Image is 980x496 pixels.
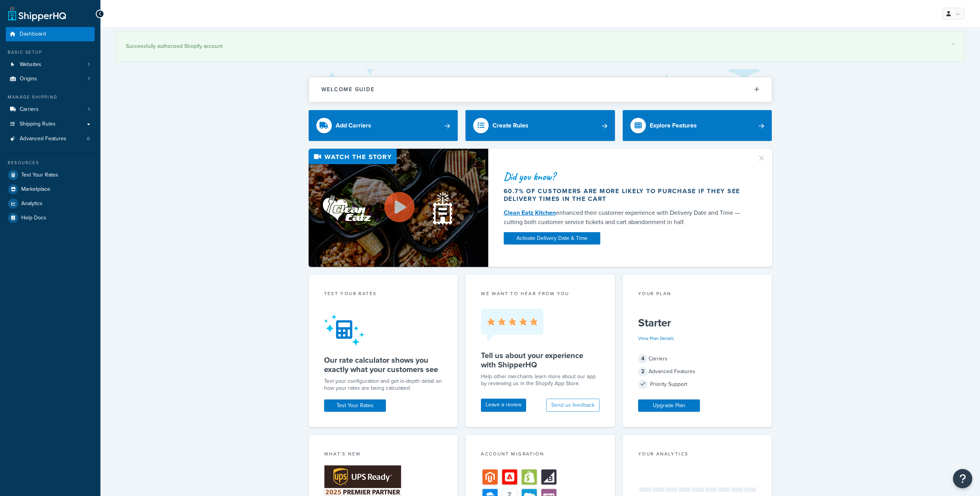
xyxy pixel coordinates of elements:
[504,232,600,245] a: Activate Delivery Date & Time
[6,132,95,146] a: Advanced Features0
[20,31,46,37] span: Dashboard
[638,367,647,376] span: 2
[324,378,443,392] div: Test your configuration and get in-depth detail on how your rates are being calculated.
[504,208,556,217] a: Clean Eatz Kitchen
[6,94,95,100] div: Manage Shipping
[309,110,458,141] a: Add Carriers
[481,399,526,412] a: Leave a review
[21,172,58,178] span: Test Your Rates
[6,211,95,225] a: Help Docs
[6,168,95,182] a: Test Your Rates
[20,106,39,113] span: Carriers
[20,61,41,68] span: Websites
[623,110,772,141] a: Explore Features
[951,41,955,47] a: ×
[21,215,46,221] span: Help Docs
[638,317,757,329] h5: Starter
[88,76,90,82] span: 1
[6,132,95,146] li: Advanced Features
[126,41,955,52] div: Successfully authorized Shopify account
[21,186,50,193] span: Marketplace
[336,120,371,131] div: Add Carriers
[6,160,95,166] div: Resources
[638,379,757,390] div: Priority Support
[87,136,90,142] span: 0
[321,87,375,92] h2: Welcome Guide
[638,354,647,364] span: 4
[6,197,95,211] a: Analytics
[309,77,772,102] button: Welcome Guide
[324,450,443,459] div: What's New
[20,76,37,82] span: Origins
[6,58,95,72] a: Websites1
[953,469,972,488] button: Open Resource Center
[504,187,748,203] div: 60.7% of customers are more likely to purchase if they see delivery times in the cart
[88,61,90,68] span: 1
[638,399,700,412] a: Upgrade Plan
[481,290,600,297] p: we want to hear from you
[638,335,674,342] a: View Plan Details
[6,27,95,41] a: Dashboard
[6,117,95,131] a: Shipping Rules
[546,399,600,412] button: Send us feedback
[6,72,95,86] a: Origins1
[638,290,757,299] div: Your Plan
[6,102,95,117] a: Carriers1
[6,49,95,56] div: Basic Setup
[481,450,600,459] div: Account Migration
[6,58,95,72] li: Websites
[309,149,488,267] img: Video thumbnail
[465,110,615,141] a: Create Rules
[20,121,56,127] span: Shipping Rules
[6,72,95,86] li: Origins
[481,351,600,369] h5: Tell us about your experience with ShipperHQ
[638,353,757,364] div: Carriers
[638,366,757,377] div: Advanced Features
[481,373,600,387] p: Help other merchants learn more about our app by reviewing us in the Shopify App Store.
[88,106,90,113] span: 1
[6,182,95,196] a: Marketplace
[324,355,443,374] h5: Our rate calculator shows you exactly what your customers see
[493,120,528,131] div: Create Rules
[20,136,66,142] span: Advanced Features
[638,450,757,459] div: Your Analytics
[324,399,386,412] a: Test Your Rates
[6,102,95,117] li: Carriers
[21,200,42,207] span: Analytics
[324,290,443,299] div: Test your rates
[504,208,748,227] div: enhanced their customer experience with Delivery Date and Time — cutting both customer service ti...
[504,171,748,182] div: Did you know?
[650,120,697,131] div: Explore Features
